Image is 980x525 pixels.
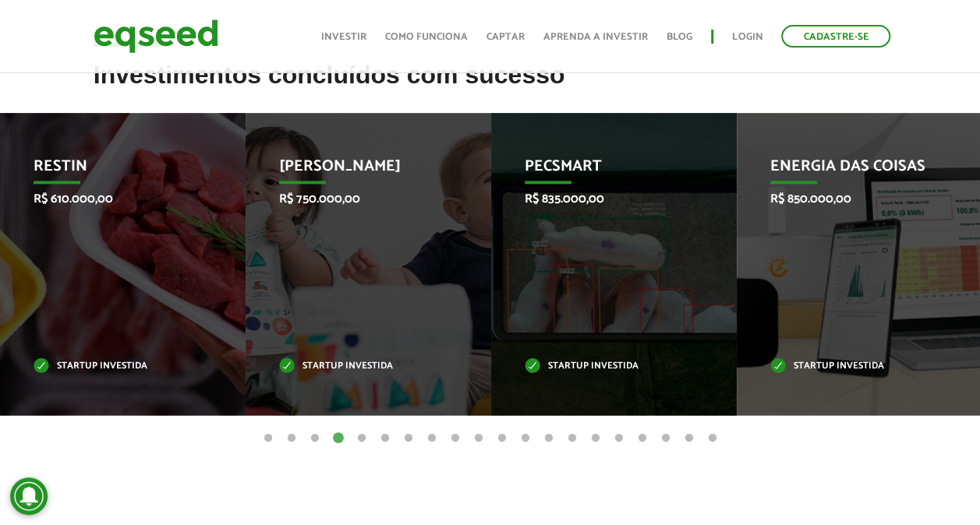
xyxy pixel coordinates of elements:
[525,362,681,371] p: Startup investida
[525,192,681,206] p: R$ 835.000,00
[94,16,218,57] img: EqSeed
[486,32,525,42] a: Captar
[525,157,681,184] p: Pecsmart
[543,32,648,42] a: Aprenda a investir
[494,431,510,446] button: 11 of 20
[279,157,435,184] p: [PERSON_NAME]
[448,431,463,446] button: 9 of 20
[770,157,926,184] p: Energia das Coisas
[307,431,323,446] button: 3 of 20
[424,431,440,446] button: 8 of 20
[732,32,762,42] a: Login
[331,431,346,446] button: 4 of 20
[635,431,650,446] button: 17 of 20
[260,431,276,446] button: 1 of 20
[611,431,627,446] button: 16 of 20
[471,431,486,446] button: 10 of 20
[667,32,692,42] a: Blog
[354,431,370,446] button: 5 of 20
[518,431,533,446] button: 12 of 20
[377,431,393,446] button: 6 of 20
[284,431,299,446] button: 2 of 20
[279,362,435,371] p: Startup investida
[279,192,435,206] p: R$ 750.000,00
[770,192,926,206] p: R$ 850.000,00
[541,431,557,446] button: 13 of 20
[401,431,416,446] button: 7 of 20
[34,192,189,206] p: R$ 610.000,00
[705,431,720,446] button: 20 of 20
[321,32,366,42] a: Investir
[34,362,189,371] p: Startup investida
[34,157,189,184] p: Restin
[781,25,890,48] a: Cadastre-se
[658,431,674,446] button: 18 of 20
[588,431,603,446] button: 15 of 20
[564,431,580,446] button: 14 of 20
[385,32,468,42] a: Como funciona
[770,362,926,371] p: Startup investida
[681,431,697,446] button: 19 of 20
[94,62,887,112] h2: Investimentos concluídos com sucesso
